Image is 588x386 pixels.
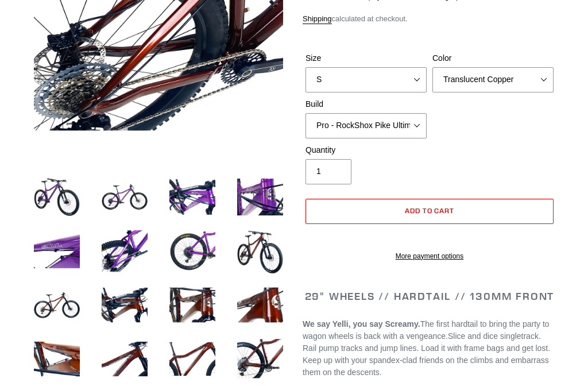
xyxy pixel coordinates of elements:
p: Slice and dice singletrack. Rail pump tracks and jump lines. Load it with frame bags and get lost... [303,318,556,379]
img: Load image into Gallery viewer, YELLI SCREAMY - Complete Bike [32,172,82,222]
div: calculated at checkout. [303,13,556,25]
img: Load image into Gallery viewer, YELLI SCREAMY - Complete Bike [235,226,285,276]
b: We say Yelli, you say Screamy. [303,319,420,329]
img: Load image into Gallery viewer, YELLI SCREAMY - Complete Bike [235,280,285,330]
img: Load image into Gallery viewer, YELLI SCREAMY - Complete Bike [32,226,82,276]
img: Load image into Gallery viewer, YELLI SCREAMY - Complete Bike [235,334,285,384]
img: Load image into Gallery viewer, YELLI SCREAMY - Complete Bike [235,172,285,222]
img: Load image into Gallery viewer, YELLI SCREAMY - Complete Bike [167,172,218,222]
label: Build [305,98,427,110]
img: Load image into Gallery viewer, YELLI SCREAMY - Complete Bike [32,280,82,330]
label: Color [432,52,554,64]
img: Load image into Gallery viewer, YELLI SCREAMY - Complete Bike [167,280,218,330]
span: The first hardtail to bring the party to wagon wheels is back with a vengeance. [303,319,550,341]
img: Load image into Gallery viewer, YELLI SCREAMY - Complete Bike [99,280,150,330]
span: 29" WHEELS // HARDTAIL // 130MM FRONT [305,289,555,303]
label: Size [305,52,427,64]
a: More payment options [305,251,554,261]
img: Load image into Gallery viewer, YELLI SCREAMY - Complete Bike [99,226,150,276]
img: Load image into Gallery viewer, YELLI SCREAMY - Complete Bike [99,334,150,384]
span: Add to cart [405,206,455,215]
label: Quantity [305,144,427,156]
img: Load image into Gallery viewer, YELLI SCREAMY - Complete Bike [167,226,218,276]
a: Shipping [303,14,332,24]
img: Load image into Gallery viewer, YELLI SCREAMY - Complete Bike [99,172,150,222]
img: Load image into Gallery viewer, YELLI SCREAMY - Complete Bike [167,334,218,384]
img: Load image into Gallery viewer, YELLI SCREAMY - Complete Bike [32,334,82,384]
button: Add to cart [305,199,554,224]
